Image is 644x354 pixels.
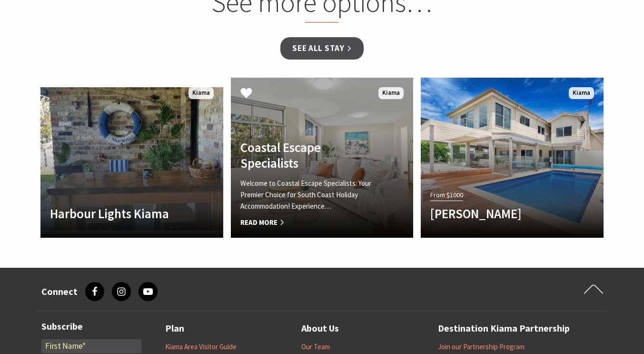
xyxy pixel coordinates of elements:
[41,286,78,297] h3: Connect
[231,78,414,238] a: Another Image Used Coastal Escape Specialists Welcome to Coastal Escape Specialists: Your Premier...
[188,87,214,99] span: Kiama
[430,206,566,221] h4: [PERSON_NAME]
[165,342,237,352] a: Kiama Area Visitor Guide
[438,342,525,352] a: Join our Partnership Program
[41,321,141,332] h3: Subscribe
[301,342,330,352] a: Our Team
[301,321,339,336] a: About Us
[430,190,463,201] span: From $1000
[438,321,570,336] a: Destination Kiama Partnership
[240,140,376,171] h4: Coastal Escape Specialists
[165,321,184,336] a: Plan
[378,87,404,99] span: Kiama
[40,78,223,238] a: Another Image Used Harbour Lights Kiama Kiama
[231,78,262,110] button: Click to Favourite Coastal Escape Specialists
[41,339,141,354] input: First Name*
[569,87,594,99] span: Kiama
[50,206,186,221] h4: Harbour Lights Kiama
[421,78,604,238] a: From $1000 [PERSON_NAME] Kiama
[240,217,376,228] span: Read More
[280,37,363,60] a: See all Stay
[240,178,376,212] p: Welcome to Coastal Escape Specialists: Your Premier Choice for South Coast Holiday Accommodation!...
